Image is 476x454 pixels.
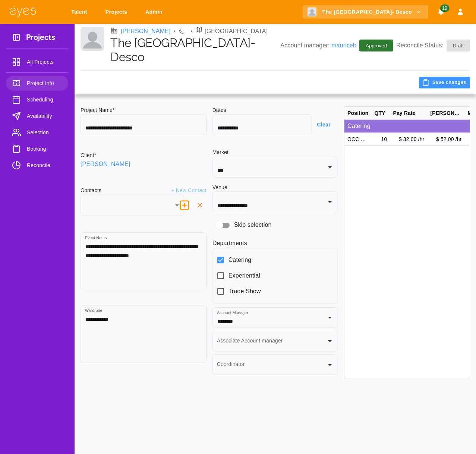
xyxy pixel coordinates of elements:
[434,5,448,19] button: Notifications
[212,218,338,232] div: Skip selection
[171,187,206,195] p: + New Contact
[280,41,356,50] p: Account manager:
[6,92,68,107] a: Scheduling
[27,112,62,120] span: Availability
[372,133,390,146] div: 10
[428,133,465,146] div: $ 52.00 /hr
[331,42,356,48] a: mauriceb
[347,122,476,131] p: Catering
[228,287,261,296] span: Trade Show
[27,128,62,137] span: Selection
[308,7,316,16] img: Client logo
[66,5,95,19] a: Talent
[27,161,62,170] span: Reconcile
[6,141,68,156] a: Booking
[325,312,335,323] button: Open
[228,256,252,264] span: Catering
[193,198,207,212] button: delete
[344,107,371,120] div: Position
[325,336,335,346] button: Open
[212,148,338,157] h6: Market
[141,5,170,19] a: Admin
[81,160,130,169] a: [PERSON_NAME]
[440,4,449,12] span: 10
[303,5,428,19] button: The [GEOGRAPHIC_DATA]- Desco
[372,107,390,120] div: QTY
[396,40,470,51] p: Reconcile Status:
[27,79,62,88] span: Project Info
[217,310,248,316] label: Account Manager
[390,107,428,120] div: Pay Rate
[27,57,62,66] span: All Projects
[6,125,68,140] a: Selection
[176,197,193,214] button: delete
[6,158,68,173] a: Reconcile
[6,109,68,123] a: Availability
[190,27,193,36] li: •
[325,162,335,172] button: Open
[110,36,280,65] h1: The [GEOGRAPHIC_DATA]- Desco
[312,118,338,132] button: Clear
[81,27,104,51] img: Client logo
[9,7,37,18] img: eye5
[228,271,260,280] span: Experiential
[419,77,470,88] button: Save changes
[325,360,335,370] button: Open
[27,144,62,153] span: Booking
[212,106,338,115] h6: Dates
[361,42,391,50] span: Approved
[212,238,338,248] h6: Departments
[344,133,371,146] div: OCC Model Caterer
[27,95,62,104] span: Scheduling
[85,308,103,313] label: Wardrobe
[325,197,335,207] button: Open
[81,187,101,195] h6: Contacts
[390,133,428,146] div: $ 32.00 /hr
[448,42,468,50] span: Draft
[121,27,171,36] a: [PERSON_NAME]
[174,27,176,36] li: •
[6,54,68,69] a: All Projects
[205,27,268,36] p: [GEOGRAPHIC_DATA]
[212,184,227,192] h6: Venue
[81,106,207,115] h6: Project Name*
[85,235,107,241] label: Event Notes
[101,5,135,19] a: Projects
[428,107,465,120] div: [PERSON_NAME]
[6,76,68,91] a: Project Info
[81,151,96,160] h6: Client*
[26,33,55,44] h3: Projects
